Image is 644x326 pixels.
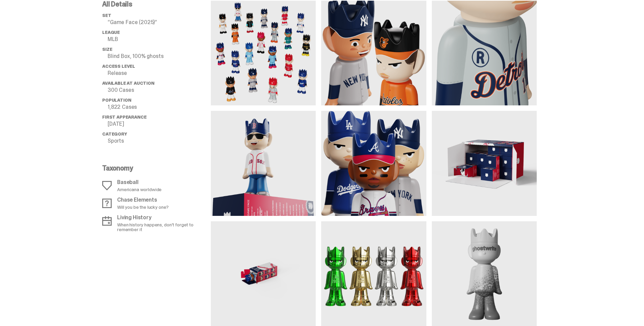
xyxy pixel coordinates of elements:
p: Baseball [117,180,162,185]
p: Chase Elements [117,197,168,203]
span: set [102,13,111,18]
p: Americana worldwide [117,187,162,192]
p: 300 Cases [108,87,211,93]
span: League [102,29,120,35]
span: Size [102,46,112,52]
img: media gallery image [321,1,426,105]
p: Taxonomy [102,165,207,171]
span: Available at Auction [102,80,154,86]
img: media gallery image [211,221,316,326]
img: media gallery image [321,111,426,216]
img: media gallery image [432,221,537,326]
p: “Game Face (2025)” [108,20,211,25]
p: Blind Box, 100% ghosts [108,54,211,59]
img: media gallery image [211,1,316,105]
img: media gallery image [211,111,316,216]
p: Living History [117,215,207,220]
p: 1,822 Cases [108,104,211,110]
p: Sports [108,138,211,144]
span: Category [102,131,127,137]
img: media gallery image [432,111,537,216]
p: Release [108,70,211,76]
p: MLB [108,37,211,42]
p: When history happens, don't forget to remember it [117,222,207,232]
p: [DATE] [108,121,211,127]
span: First Appearance [102,114,146,120]
span: Population [102,97,131,103]
img: media gallery image [432,1,537,105]
span: Access Level [102,63,135,69]
p: Will you be the lucky one? [117,205,168,209]
p: All Details [102,1,211,7]
img: media gallery image [321,221,426,326]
